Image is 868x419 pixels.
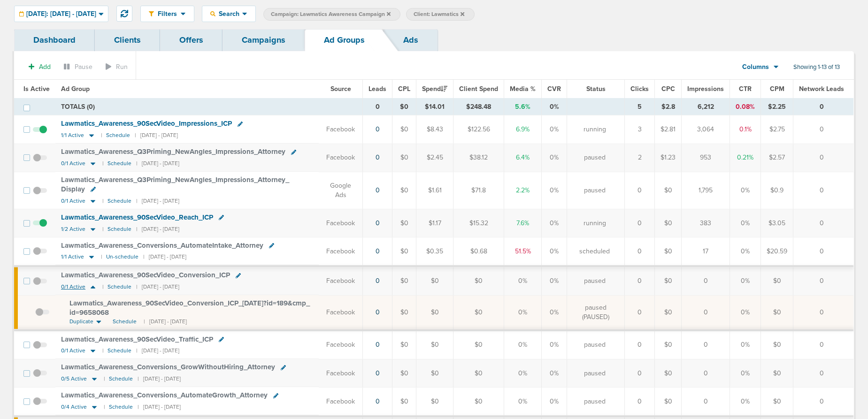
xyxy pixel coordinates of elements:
td: 7.6% [504,209,542,237]
span: Lawmatics_ Awareness_ 90SecVideo_ Impressions_ ICP [61,119,232,128]
td: 0% [542,172,567,209]
small: Schedule [108,226,131,233]
td: 0 [682,359,730,387]
td: $0 [392,359,416,387]
a: 0 [376,277,380,285]
small: | [DATE] - [DATE] [136,226,179,233]
td: $0 [761,266,793,295]
span: paused [584,276,606,286]
td: $2.25 [761,99,793,115]
span: CPM [770,85,784,93]
td: 0 [625,209,655,237]
td: 0% [542,330,567,359]
span: CPC [661,85,675,93]
td: $2.81 [655,115,682,144]
span: scheduled [579,247,610,256]
span: running [584,219,606,228]
span: 0/1 Active [61,347,85,354]
td: 0% [504,387,542,416]
td: 0% [730,330,761,359]
td: 0% [542,99,567,115]
td: 0% [504,295,542,330]
td: $0 [655,172,682,209]
td: 0 [625,172,655,209]
td: $0.68 [453,237,504,267]
span: Ad Group [61,85,90,93]
td: $2.45 [416,144,453,172]
a: 0 [376,219,380,227]
span: CVR [547,85,561,93]
td: 0 [793,387,854,416]
td: 0% [542,295,567,330]
span: Status [586,85,606,93]
td: $1.17 [416,209,453,237]
td: $2.57 [761,144,793,172]
td: $0 [761,387,793,416]
span: Lawmatics_ Awareness_ Conversions_ GrowWithoutHiring_ Attorney [61,363,275,371]
span: Media % [510,85,536,93]
td: 0 [625,387,655,416]
span: Duplicate [69,318,93,326]
td: $0 [453,387,504,416]
span: Clicks [630,85,649,93]
small: | [101,132,101,139]
td: TOTALS (0) [55,99,363,115]
small: Un-schedule [106,253,138,260]
span: 0/1 Active [61,198,85,205]
td: $0 [761,330,793,359]
td: Facebook [319,209,363,237]
span: Lawmatics_ Awareness_ 90SecVideo_ Conversion_ ICP [61,271,230,279]
td: $0 [655,330,682,359]
span: Lawmatics_ Awareness_ Conversions_ AutomateGrowth_ Attorney [61,391,268,399]
td: $0.35 [416,237,453,267]
td: 6.4% [504,144,542,172]
small: Schedule [108,283,131,290]
span: CTR [739,85,752,93]
button: Add [23,60,56,74]
td: $0.9 [761,172,793,209]
td: $71.8 [453,172,504,209]
span: Lawmatics_ Awareness_ 90SecVideo_ Reach_ ICP [61,213,213,221]
span: Impressions [687,85,724,93]
small: Schedule [108,347,131,354]
span: 0/1 Active [61,160,85,167]
small: | [102,160,103,167]
td: 0 [793,209,854,237]
td: $0 [453,295,504,330]
td: Google Ads [319,172,363,209]
small: | [104,404,104,411]
td: $0 [761,359,793,387]
td: 0 [793,99,854,115]
small: | [101,253,101,260]
a: Clients [95,29,160,51]
td: Facebook [319,115,363,144]
td: 0% [542,359,567,387]
td: $0 [655,237,682,267]
span: 0/4 Active [61,404,87,411]
td: Facebook [319,144,363,172]
td: $3.05 [761,209,793,237]
small: | [DATE] - [DATE] [136,160,179,167]
td: Facebook [319,330,363,359]
td: $0 [416,359,453,387]
a: 0 [376,186,380,194]
td: 3 [625,115,655,144]
td: 0 [625,237,655,267]
td: 0 [793,330,854,359]
a: 0 [376,369,380,377]
small: | [DATE] - [DATE] [143,253,186,260]
td: $0 [392,99,416,115]
td: $0 [392,266,416,295]
td: 0 [793,172,854,209]
span: Lawmatics_ Awareness_ Q3Priming_ NewAngles_ Impressions_ Attorney [61,147,285,156]
td: $0 [416,295,453,330]
span: Source [330,85,351,93]
a: 0 [376,153,380,161]
td: 0% [504,330,542,359]
td: $20.59 [761,237,793,267]
span: Columns [742,62,769,72]
td: 0 [363,99,392,115]
td: $0 [453,330,504,359]
a: 0 [376,397,380,405]
td: $0 [392,172,416,209]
